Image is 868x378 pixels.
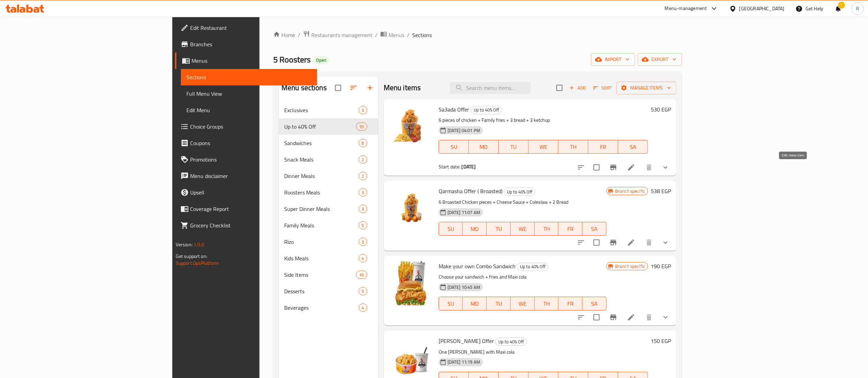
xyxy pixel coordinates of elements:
span: Select to update [589,310,604,324]
img: Make your own Combo Sandwich [389,261,433,305]
button: sort-choices [573,234,589,251]
span: Choice Groups [190,122,312,131]
a: Promotions [175,151,317,168]
button: SU [439,140,469,154]
div: Up to 40% Off [517,263,548,271]
span: FR [591,142,615,152]
a: Edit Restaurant [175,20,317,36]
span: Kids Meals [284,254,359,262]
div: Dinner Meals2 [279,168,378,184]
span: Qarmasha Offer ( Broasted) [439,186,502,196]
span: Branch specific [612,263,648,270]
button: TU [499,140,529,154]
span: Manage items [622,84,671,92]
span: 2 [359,173,367,179]
span: [DATE] 11:07 AM [445,209,483,216]
a: Menu disclaimer [175,168,317,184]
button: sort-choices [573,159,589,176]
nav: Menu sections [279,99,378,319]
span: Family Meals [284,221,359,229]
button: MO [463,222,487,236]
button: delete [641,309,657,326]
span: Sections [186,73,312,81]
button: TU [487,297,511,310]
div: Desserts [284,287,359,295]
li: / [375,31,378,39]
button: Add [567,83,589,93]
button: Sort [591,83,614,93]
span: [DATE] 04:01 PM [445,127,483,134]
nav: breadcrumb [273,31,682,39]
button: Manage items [616,82,676,94]
h6: 190 EGP [651,261,671,271]
span: Select all sections [331,81,345,95]
button: TU [487,222,511,236]
a: Choice Groups [175,118,317,135]
span: Full Menu View [186,90,312,98]
button: FR [588,140,618,154]
p: Choose your sandwich + fries and Maxi cola [439,273,606,281]
span: WE [513,299,532,309]
button: show more [657,234,674,251]
span: Up to 40% Off [471,106,502,114]
a: Sections [181,69,317,85]
span: Rizo [284,238,359,246]
div: items [359,155,367,164]
span: Sort sections [345,80,362,96]
button: Branch-specific-item [605,234,622,251]
span: SA [585,299,604,309]
span: TH [537,224,556,234]
button: show more [657,159,674,176]
button: delete [641,234,657,251]
span: Snack Meals [284,155,359,164]
span: Select to update [589,160,604,175]
span: Sandwiches [284,139,359,147]
svg: Show Choices [661,313,670,321]
button: Branch-specific-item [605,309,622,326]
span: Grocery Checklist [190,221,312,229]
span: TH [561,142,586,152]
div: items [359,205,367,213]
div: Snack Meals2 [279,151,378,168]
input: search [450,82,531,94]
span: Open [313,57,329,63]
span: Up to 40% Off [496,338,526,346]
div: items [359,188,367,197]
span: 3 [359,206,367,212]
div: items [359,254,367,262]
span: 3 [359,189,367,196]
div: Up to 40% Off10 [279,118,378,135]
div: items [359,139,367,147]
button: import [591,53,635,66]
button: SU [439,297,463,310]
span: 8 [359,140,367,146]
span: Sort [593,84,612,92]
span: Branch specific [612,188,648,194]
span: FR [561,299,580,309]
span: Add [568,84,587,92]
span: Upsell [190,188,312,197]
div: items [359,287,367,295]
div: Dinner Meals [284,172,359,180]
span: Exclusives [284,106,359,114]
span: 16 [356,272,367,278]
span: Super Dinner Meals [284,205,359,213]
span: Beverages [284,304,359,312]
h6: 150 EGP [651,336,671,346]
div: Roosters Meals [284,188,359,197]
div: Roosters Meals3 [279,184,378,201]
button: SU [439,222,463,236]
span: Up to 40% Off [284,122,356,131]
button: SA [582,297,606,310]
div: Super Dinner Meals3 [279,201,378,217]
div: items [359,304,367,312]
img: Sa3ada Offer [389,105,433,149]
a: Edit menu item [627,238,635,247]
button: WE [529,140,558,154]
span: SU [442,299,460,309]
span: Sort items [589,83,616,93]
button: Add section [362,80,378,96]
